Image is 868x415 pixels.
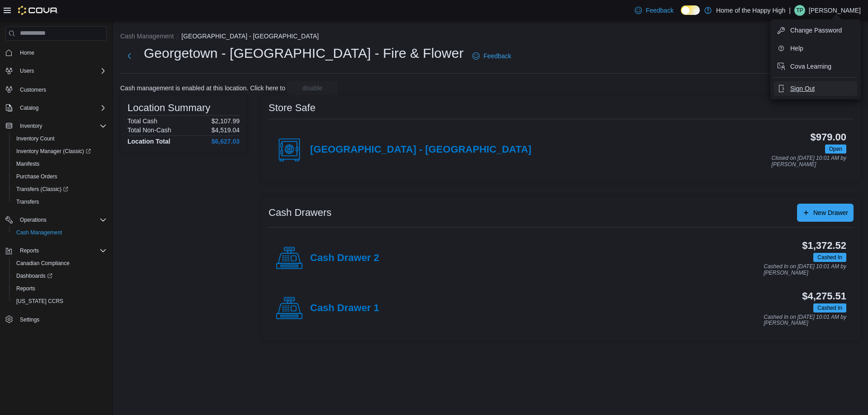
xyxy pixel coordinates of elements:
a: Transfers (Classic) [9,183,110,196]
button: Cash Management [120,33,174,40]
h3: Cash Drawers [269,207,331,218]
span: Open [829,145,842,153]
span: Inventory [16,121,107,131]
span: Operations [20,216,47,224]
a: Manifests [13,159,43,169]
button: Purchase Orders [9,170,110,183]
p: [PERSON_NAME] [809,5,861,16]
span: Help [790,44,803,53]
button: Reports [16,245,42,256]
span: Reports [13,283,107,294]
span: Inventory Manager (Classic) [16,148,91,155]
span: disable [302,84,322,93]
span: Inventory Count [13,133,107,144]
span: Reports [16,245,107,256]
button: Cova Learning [774,59,857,74]
h3: $979.00 [811,132,846,143]
nav: Complex example [5,42,107,350]
button: Users [16,65,38,76]
h1: Georgetown - [GEOGRAPHIC_DATA] - Fire & Flower [144,44,463,62]
span: Purchase Orders [16,173,57,180]
span: Inventory Manager (Classic) [13,146,107,157]
nav: An example of EuiBreadcrumbs [120,32,861,42]
a: Feedback [469,47,514,65]
button: Help [774,41,857,56]
a: Inventory Manager (Classic) [9,145,110,158]
button: Reports [2,244,110,257]
a: Inventory Manager (Classic) [13,146,94,157]
button: Catalog [16,103,42,113]
span: New Drawer [813,208,848,217]
button: Users [2,65,110,77]
button: Sign Out [774,81,857,96]
span: Feedback [646,6,673,15]
a: Feedback [631,1,677,19]
span: Sign Out [790,84,815,93]
button: Canadian Compliance [9,257,110,270]
a: Dashboards [9,270,110,282]
span: Customers [16,84,107,95]
p: Cash management is enabled at this location. Click here to [120,84,285,92]
h4: Cash Drawer 1 [310,303,379,314]
span: Cash Management [13,227,107,238]
span: Users [16,65,107,76]
span: Washington CCRS [13,296,107,307]
h4: Location Total [127,138,170,145]
span: TP [796,5,803,16]
span: Cashed In [817,253,842,261]
span: Inventory [20,122,42,130]
button: Cash Management [9,226,110,239]
span: Home [20,49,34,56]
span: Transfers (Classic) [13,184,107,195]
button: Change Password [774,23,857,37]
h4: [GEOGRAPHIC_DATA] - [GEOGRAPHIC_DATA] [310,144,531,156]
span: Settings [16,314,107,325]
span: Purchase Orders [13,171,107,182]
button: Next [120,47,138,65]
button: Home [2,46,110,59]
span: Users [20,67,34,75]
button: Transfers [9,196,110,208]
h3: $1,372.52 [802,240,846,251]
button: Inventory [16,121,46,131]
span: Manifests [16,160,39,168]
span: Settings [20,316,39,323]
h6: Total Cash [127,117,157,125]
a: Transfers [13,196,42,207]
button: Operations [16,214,50,225]
span: Inventory Count [16,135,55,142]
p: | [789,5,791,16]
span: Transfers (Classic) [16,186,68,193]
span: Cashed In [817,304,842,312]
button: Inventory Count [9,132,110,145]
span: [US_STATE] CCRS [16,298,63,305]
span: Dashboards [13,270,107,281]
h4: Cash Drawer 2 [310,252,379,264]
a: Home [16,47,38,58]
span: Feedback [483,51,511,61]
a: Dashboards [13,270,56,281]
span: Open [825,145,846,154]
span: Reports [16,285,35,292]
button: New Drawer [797,204,854,222]
p: $2,107.99 [212,117,240,125]
h3: Location Summary [127,103,210,113]
button: Inventory [2,120,110,132]
p: Cashed In on [DATE] 10:01 AM by [PERSON_NAME] [764,314,846,326]
h6: Total Non-Cash [127,126,171,134]
a: Purchase Orders [13,171,61,182]
span: Operations [16,214,107,225]
span: Catalog [20,104,38,112]
button: Manifests [9,158,110,170]
a: Reports [13,283,39,294]
p: Cashed In on [DATE] 10:01 AM by [PERSON_NAME] [764,264,846,276]
span: Dashboards [16,272,52,280]
button: Customers [2,83,110,96]
a: Canadian Compliance [13,258,73,269]
span: Catalog [16,103,107,113]
button: Catalog [2,102,110,114]
span: Cash Management [16,229,62,236]
a: Inventory Count [13,133,58,144]
a: [US_STATE] CCRS [13,296,67,307]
